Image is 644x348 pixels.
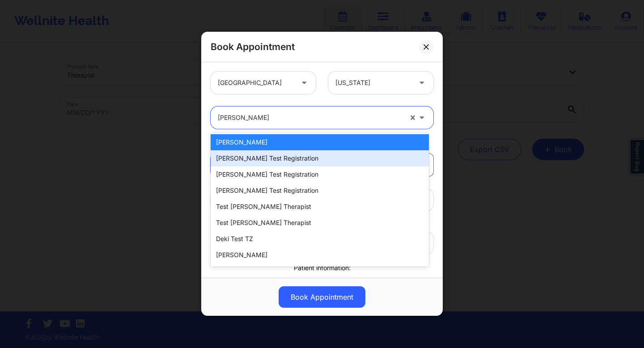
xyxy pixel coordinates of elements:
[211,150,429,166] div: [PERSON_NAME] Test Registration
[211,182,429,199] div: [PERSON_NAME] Test Registration
[211,247,429,263] div: [PERSON_NAME]
[204,138,440,147] div: Appointment information:
[211,134,429,150] div: [PERSON_NAME]
[211,231,429,247] div: Deki Test TZ
[279,287,365,308] button: Book Appointment
[211,215,429,231] div: test [PERSON_NAME] therapist
[218,106,402,129] div: [PERSON_NAME]
[211,166,429,182] div: [PERSON_NAME] Test Registration
[211,199,429,215] div: test [PERSON_NAME] therapist
[211,263,429,279] div: [PERSON_NAME]
[335,72,411,94] div: [US_STATE]
[204,263,440,272] div: Patient information:
[218,72,293,94] div: [GEOGRAPHIC_DATA]
[211,41,295,53] h2: Book Appointment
